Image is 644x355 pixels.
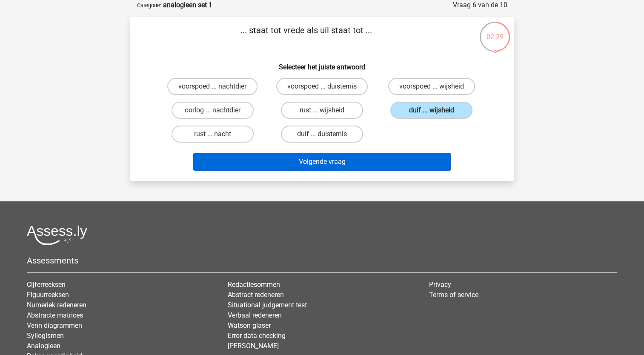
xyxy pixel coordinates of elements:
[172,102,254,119] label: oorlog ... nachtdier
[144,24,469,49] p: ... staat tot vrede als uil staat tot ...
[228,342,279,350] a: [PERSON_NAME]
[167,78,258,95] label: voorspoed ... nachtdier
[228,321,271,329] a: Watson glaser
[390,102,472,119] label: duif ... wijsheid
[429,281,451,289] a: Privacy
[228,301,307,309] a: Situational judgement test
[228,291,284,299] a: Abstract redeneren
[27,291,69,299] a: Figuurreeksen
[27,301,86,309] a: Numeriek redeneren
[228,281,280,289] a: Redactiesommen
[228,332,286,340] a: Error data checking
[388,78,475,95] label: voorspoed ... wijsheid
[172,126,254,143] label: rust ... nacht
[429,291,478,299] a: Terms of service
[228,311,282,319] a: Verbaal redeneren
[27,225,87,245] img: Assessly logo
[479,21,511,42] div: 02:29
[27,332,64,340] a: Syllogismen
[281,126,363,143] label: duif ... duisternis
[27,281,66,289] a: Cijferreeksen
[276,78,368,95] label: voorspoed ... duisternis
[27,342,60,350] a: Analogieen
[193,153,451,171] button: Volgende vraag
[281,102,363,119] label: rust ... wijsheid
[163,1,212,9] strong: analogieen set 1
[137,2,161,9] small: Categorie:
[144,56,501,71] h6: Selecteer het juiste antwoord
[27,321,82,329] a: Venn diagrammen
[27,311,83,319] a: Abstracte matrices
[27,255,617,266] h5: Assessments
